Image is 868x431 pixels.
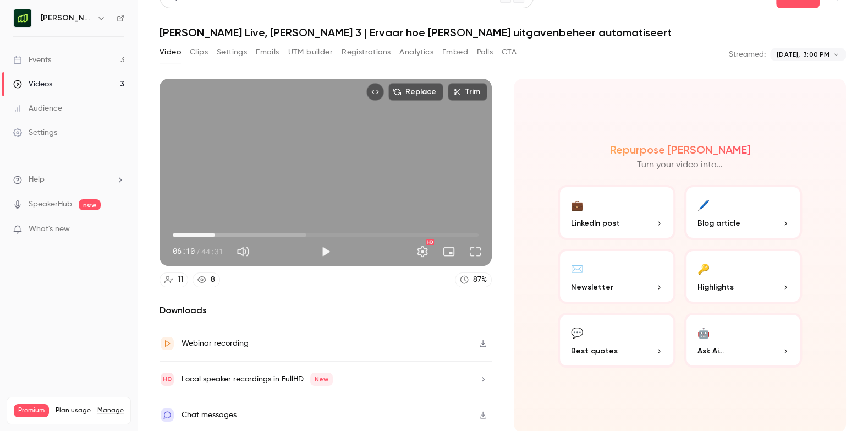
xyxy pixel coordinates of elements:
[13,174,124,186] li: help-dropdown-opener
[697,345,724,357] span: Ask Ai...
[697,217,740,229] span: Blog article
[426,239,434,245] div: HD
[388,83,443,101] button: Replace
[97,406,124,415] a: Manage
[29,223,70,235] span: What's new
[777,50,800,59] span: [DATE],
[173,245,195,257] span: 06:10
[29,174,45,186] span: Help
[684,313,802,368] button: 🤖Ask Ai...
[182,337,249,350] div: Webinar recording
[473,274,487,286] div: 87 %
[29,199,72,210] a: SpeakerHub
[455,272,492,287] a: 87%
[13,127,57,138] div: Settings
[178,274,183,286] div: 11
[41,13,92,24] h6: [PERSON_NAME] [GEOGRAPHIC_DATA]
[803,50,829,59] span: 3:00 PM
[342,43,391,61] button: Registrations
[173,245,223,257] div: 06:10
[684,185,802,240] button: 🖊️Blog article
[160,26,846,39] h1: [PERSON_NAME] Live, [PERSON_NAME] 3 | Ervaar hoe [PERSON_NAME] uitgavenbeheer automatiseert
[111,225,124,234] iframe: Noticeable Trigger
[729,49,766,60] p: Streamed:
[13,79,52,90] div: Videos
[201,245,223,257] span: 44:31
[411,241,433,263] button: Settings
[571,324,583,341] div: 💬
[558,249,675,304] button: ✉️Newsletter
[232,241,254,263] button: Mute
[13,103,62,114] div: Audience
[315,241,337,263] button: Play
[14,9,31,27] img: Moss Nederland
[697,196,710,213] div: 🖊️
[558,313,675,368] button: 💬Best quotes
[610,143,750,156] h2: Repurpose [PERSON_NAME]
[14,404,49,417] span: Premium
[571,345,618,357] span: Best quotes
[558,185,675,240] button: 💼LinkedIn post
[571,281,613,293] span: Newsletter
[684,249,802,304] button: 🔑Highlights
[13,54,51,66] div: Events
[160,304,492,317] h2: Downloads
[697,281,734,293] span: Highlights
[182,373,333,386] div: Local speaker recordings in FullHD
[160,43,181,61] button: Video
[193,272,220,287] a: 8
[160,272,188,287] a: 11
[217,43,247,61] button: Settings
[182,408,237,422] div: Chat messages
[438,241,460,263] button: Turn on miniplayer
[571,196,583,213] div: 💼
[502,43,517,61] button: CTA
[697,260,710,277] div: 🔑
[442,43,468,61] button: Embed
[211,274,215,286] div: 8
[56,406,91,415] span: Plan usage
[448,83,487,101] button: Trim
[697,324,710,341] div: 🤖
[571,217,620,229] span: LinkedIn post
[571,260,583,277] div: ✉️
[190,43,208,61] button: Clips
[399,43,433,61] button: Analytics
[288,43,333,61] button: UTM builder
[196,245,200,257] span: /
[637,159,723,172] p: Turn your video into...
[256,43,279,61] button: Emails
[79,199,101,210] span: new
[366,83,384,101] button: Embed video
[464,241,486,263] button: Full screen
[477,43,493,61] button: Polls
[310,373,333,386] span: New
